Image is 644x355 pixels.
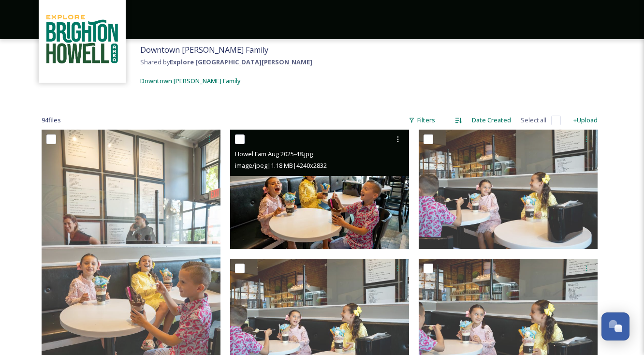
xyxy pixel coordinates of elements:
[140,76,241,85] span: Downtown [PERSON_NAME] Family
[419,130,598,249] img: Howel Fam Aug 2025-47.jpg
[235,149,313,158] span: Howel Fam Aug 2025-48.jpg
[140,75,241,87] a: Downtown [PERSON_NAME] Family
[235,161,327,170] span: image/jpeg | 1.18 MB | 4240 x 2832
[569,111,602,130] div: +Upload
[44,0,121,78] img: 67e7af72-b6c8-455a-acf8-98e6fe1b68aa.avif
[467,111,516,130] div: Date Created
[42,116,61,125] span: 94 file s
[140,58,312,66] span: Shared by
[404,111,440,130] div: Filters
[170,58,312,66] strong: Explore [GEOGRAPHIC_DATA][PERSON_NAME]
[140,44,268,55] span: Downtown [PERSON_NAME] Family
[230,130,409,249] img: Howel Fam Aug 2025-48.jpg
[521,116,546,125] span: Select all
[601,312,629,340] button: Open Chat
